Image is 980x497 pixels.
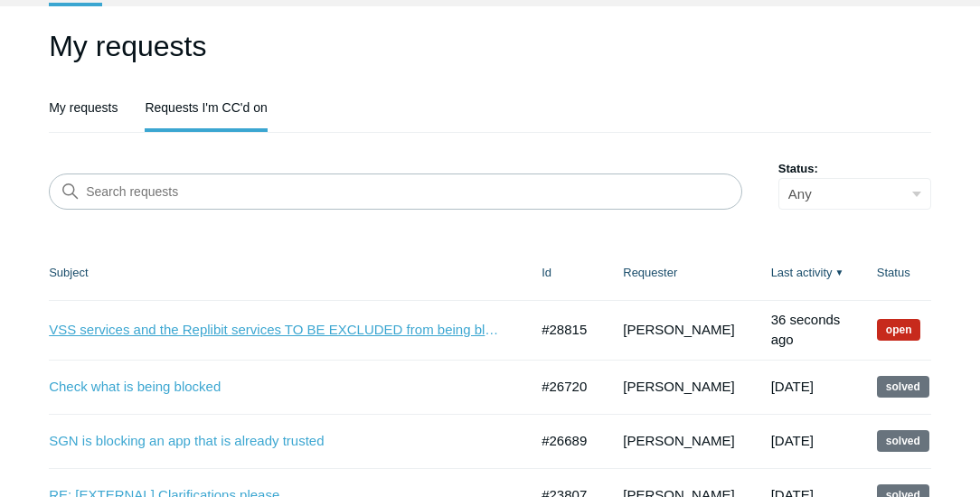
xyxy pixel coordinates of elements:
time: 07/23/2025, 11:43 [771,433,814,448]
span: We are working on a response for you [877,319,921,341]
a: VSS services and the Replibit services TO BE EXCLUDED from being blocked [49,320,501,341]
td: [PERSON_NAME] [605,360,752,414]
time: 10/09/2025, 09:04 [771,312,841,348]
td: [PERSON_NAME] [605,414,752,468]
span: This request has been solved [877,376,929,398]
th: Status [859,246,931,300]
a: SGN is blocking an app that is already trusted [49,431,501,452]
td: #26689 [523,414,605,468]
td: #28815 [523,300,605,360]
a: My requests [49,87,118,128]
td: [PERSON_NAME] [605,300,752,360]
span: ▼ [835,266,844,279]
input: Search requests [49,173,742,210]
h1: My requests [49,24,931,68]
a: Requests I'm CC'd on [145,87,267,128]
time: 08/21/2025, 10:02 [771,379,814,394]
a: Last activity▼ [771,266,833,279]
a: Check what is being blocked [49,377,501,398]
td: #26720 [523,360,605,414]
th: Requester [605,246,752,300]
th: Subject [49,246,523,300]
label: Status: [778,160,931,178]
span: This request has been solved [877,430,929,452]
th: Id [523,246,605,300]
